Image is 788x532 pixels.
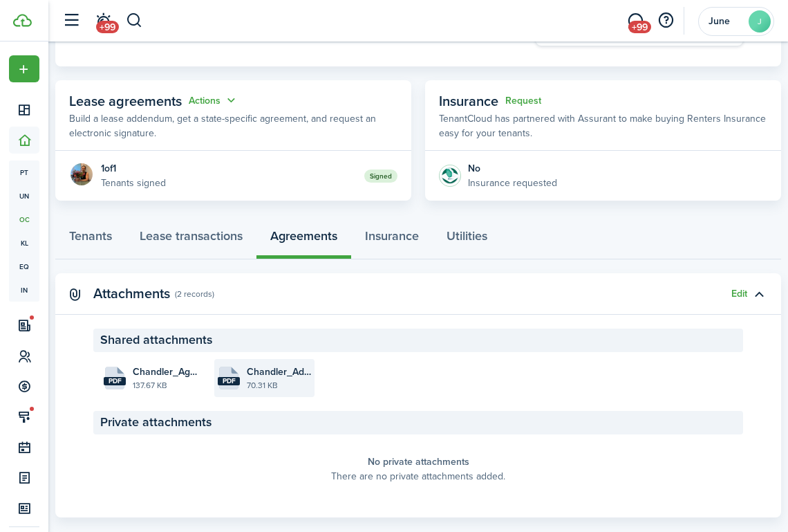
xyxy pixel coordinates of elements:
[71,163,93,185] img: Nga Nguyen
[468,176,557,190] p: Insurance requested
[104,367,126,389] file-icon: File
[364,169,397,183] status: Signed
[9,184,39,208] a: un
[55,329,781,517] panel-main-body: Toggle accordion
[69,91,182,111] span: Lease agreements
[58,8,84,34] button: Open sidebar
[709,17,743,26] span: June
[90,3,116,39] a: Notifications
[9,55,39,82] button: Open menu
[218,367,240,389] file-icon: File
[439,91,498,111] span: Insurance
[9,208,39,231] a: oc
[433,218,501,259] a: Utilities
[468,161,557,176] div: No
[9,231,39,255] a: kl
[9,278,39,302] a: in
[126,9,143,33] button: Search
[505,95,541,107] button: Request
[189,93,238,109] button: Open menu
[104,377,126,385] file-extension: pdf
[101,161,166,176] div: 1 of 1
[175,288,214,300] panel-main-subtitle: (2 records)
[189,93,238,109] button: Actions
[55,218,126,259] a: Tenants
[126,218,256,259] a: Lease transactions
[93,411,743,434] panel-main-section-header: Private attachments
[654,9,677,33] button: Open resource center
[69,111,397,140] p: Build a lease addendum, get a state-specific agreement, and request an electronic signature.
[133,365,197,379] span: Chandler_Agreement_Nguyen_122_2023-06-26 15:45:30.pdf
[9,255,39,278] a: eq
[439,165,461,187] img: Insurance protection
[247,365,311,379] span: Chandler_Addendum_Nguyen_122_2025-09-28 07:48:55.pdf
[93,329,743,352] panel-main-section-header: Shared attachments
[439,111,767,140] p: TenantCloud has partnered with Assurant to make buying Renters Insurance easy for your tenants.
[9,160,39,184] a: pt
[747,282,771,306] button: Toggle accordion
[368,455,469,469] panel-main-placeholder-title: No private attachments
[749,10,771,33] avatar-text: J
[93,286,170,302] panel-main-title: Attachments
[331,469,505,484] panel-main-placeholder-description: There are no private attachments added.
[13,14,32,27] img: TenantCloud
[622,3,648,39] a: Messaging
[731,288,747,300] button: Edit
[101,176,166,190] p: Tenants signed
[218,377,240,385] file-extension: pdf
[96,21,119,33] span: +99
[247,379,311,392] file-size: 70.31 KB
[69,162,94,190] a: Nga Nguyen
[628,21,651,33] span: +99
[133,379,197,392] file-size: 137.67 KB
[351,218,433,259] a: Insurance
